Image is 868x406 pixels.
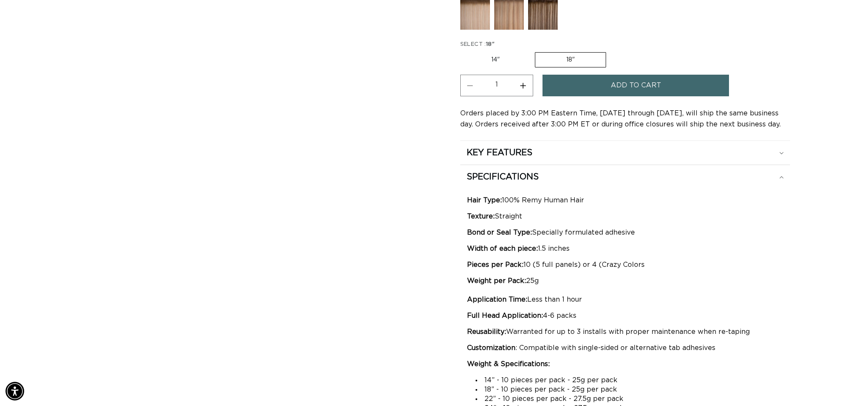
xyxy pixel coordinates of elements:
strong: Texture: [467,213,495,220]
p: Warranted for up to 3 installs with proper maintenance when re-taping [467,327,783,336]
strong: Customization [467,344,515,351]
iframe: Chat Widget [826,365,868,406]
summary: SPECIFICATIONS [460,165,790,189]
li: 14” - 10 pieces per pack - 25g per pack [476,375,783,385]
summary: KEY FEATURES [460,141,790,165]
strong: Application Time: [467,296,527,303]
p: 1.5 inches [467,244,783,253]
p: 10 (5 full panels) or 4 (Crazy Colors [467,260,783,269]
li: 18” - 10 pieces per pack - 25g per pack [476,385,783,394]
h2: SPECIFICATIONS [467,171,539,182]
label: 18" [535,52,606,67]
strong: Width of each piece: [467,245,538,252]
strong: Weight per Pack: [467,277,526,284]
p: 25g Less than 1 hour [467,276,783,304]
div: Accessibility Menu [6,382,24,400]
strong: Full Head Application: [467,312,543,319]
span: 18" [486,42,495,47]
p: 4-6 packs [467,311,783,320]
li: 22” - 10 pieces per pack - 27.5g per pack [476,394,783,403]
strong: Hair Type: [467,197,502,204]
strong: Pieces per Pack: [467,261,523,268]
span: Orders placed by 3:00 PM Eastern Time, [DATE] through [DATE], will ship the same business day. Or... [460,110,781,128]
p: : Compatible with single-sided or alternative tab adhesives [467,343,783,353]
p: 100% Remy Human Hair [467,196,783,205]
strong: Bond or Seal Type: [467,229,532,236]
strong: Weight & Specifications: [467,361,550,367]
p: Straight [467,212,783,221]
legend: SELECT : [460,40,495,49]
span: Add to cart [611,75,661,96]
strong: Reusability: [467,328,506,335]
label: 14" [460,53,531,67]
h2: KEY FEATURES [467,147,532,158]
button: Add to cart [542,75,729,96]
p: Specially formulated adhesive [467,228,783,237]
